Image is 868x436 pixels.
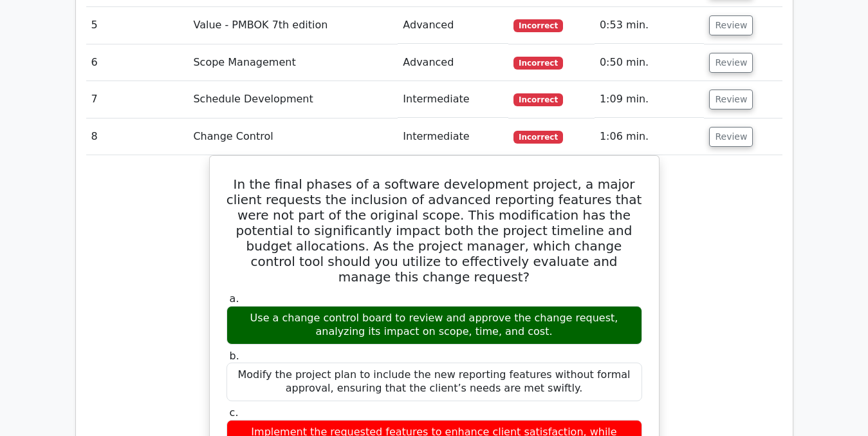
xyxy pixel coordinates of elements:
td: Intermediate [398,81,508,118]
button: Review [709,127,753,147]
div: Modify the project plan to include the new reporting features without formal approval, ensuring t... [226,363,642,401]
span: Incorrect [513,131,563,144]
button: Review [709,90,753,109]
td: 5 [86,7,189,44]
td: 0:50 min. [595,44,705,81]
span: a. [230,292,239,305]
td: Advanced [398,7,508,44]
td: 1:06 min. [595,118,705,155]
span: Incorrect [513,57,563,70]
button: Review [709,53,753,73]
span: c. [230,406,239,419]
td: 7 [86,81,189,118]
td: Intermediate [398,118,508,155]
td: 1:09 min. [595,81,705,118]
td: Schedule Development [188,81,398,118]
td: 6 [86,44,189,81]
h5: In the final phases of a software development project, a major client requests the inclusion of a... [225,176,643,285]
td: Change Control [188,118,398,155]
span: Incorrect [513,93,563,106]
div: Use a change control board to review and approve the change request, analyzing its impact on scop... [226,306,642,345]
td: Advanced [398,44,508,81]
td: Scope Management [188,44,398,81]
span: Incorrect [513,19,563,32]
span: b. [230,350,239,362]
td: 8 [86,118,189,155]
td: 0:53 min. [595,7,705,44]
td: Value - PMBOK 7th edition [188,7,398,44]
button: Review [709,15,753,35]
